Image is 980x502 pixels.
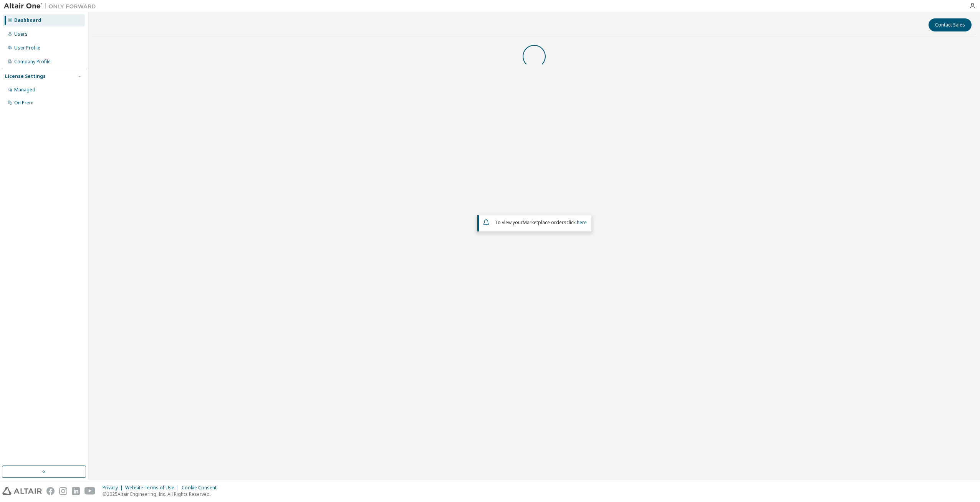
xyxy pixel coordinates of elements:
div: Dashboard [14,17,41,23]
div: User Profile [14,45,40,51]
div: Privacy [103,485,125,491]
div: On Prem [14,100,33,106]
img: Altair One [4,2,100,10]
img: facebook.svg [46,487,55,495]
img: youtube.svg [84,487,96,495]
p: © 2025 Altair Engineering, Inc. All Rights Reserved. [103,491,221,497]
a: here [577,219,587,226]
img: altair_logo.svg [2,487,42,495]
em: Marketplace orders [523,219,566,226]
div: Company Profile [14,59,51,65]
div: Cookie Consent [182,485,221,491]
img: instagram.svg [59,487,67,495]
img: linkedin.svg [72,487,80,495]
div: Users [14,31,28,37]
div: Managed [14,87,35,93]
div: Website Terms of Use [125,485,182,491]
div: License Settings [5,73,46,79]
button: Contact Sales [929,18,972,31]
span: To view your click [495,219,587,226]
